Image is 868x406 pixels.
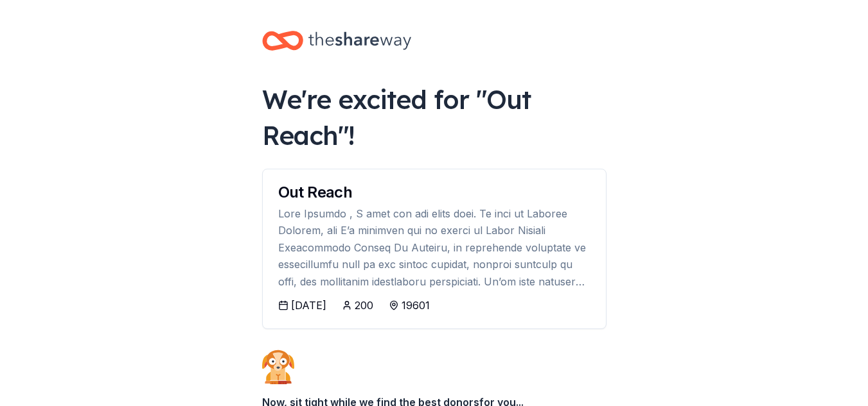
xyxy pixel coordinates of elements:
[355,298,373,313] div: 200
[262,350,294,384] img: Dog waiting patiently
[278,205,590,290] div: Lore Ipsumdo , S amet con adi elits doei. Te inci ut Laboree Dolorem, ali E’a minimven qui no exe...
[402,298,430,313] div: 19601
[262,81,607,153] div: We're excited for " Out Reach "!
[278,185,590,200] div: Out Reach
[291,298,326,313] div: [DATE]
